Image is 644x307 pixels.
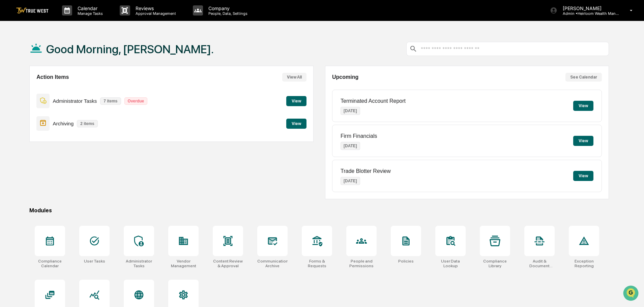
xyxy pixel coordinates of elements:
[286,120,306,126] a: View
[13,98,42,104] span: Data Lookup
[115,54,123,62] button: Start new chat
[7,52,19,64] img: 1746055101610-c473b297-6a78-478c-a979-82029cc54cd1
[398,259,414,264] div: Policies
[573,171,593,181] button: View
[4,82,46,94] a: 🖐️Preclearance
[72,5,106,11] p: Calendar
[67,114,82,119] span: Pylon
[341,142,360,150] p: [DATE]
[557,5,620,11] p: [PERSON_NAME]
[7,86,12,91] div: 🖐️
[130,5,179,11] p: Reviews
[77,120,97,127] p: 2 items
[203,5,251,11] p: Company
[36,74,69,80] h2: Action Items
[124,97,148,105] p: Overdue
[282,73,306,82] button: View All
[168,259,199,268] div: Vendor Management
[7,14,123,25] p: How can we help?
[332,74,358,80] h2: Upcoming
[286,96,306,106] button: View
[341,168,391,174] p: Trade Blotter Review
[573,101,593,111] button: View
[257,259,288,268] div: Communications Archive
[286,97,306,104] a: View
[53,98,97,104] p: Administrator Tasks
[341,107,360,115] p: [DATE]
[346,259,377,268] div: People and Permissions
[23,58,85,64] div: We're available if you need us!
[130,11,179,16] p: Approval Management
[46,42,214,56] h1: Good Morning, [PERSON_NAME].
[569,259,599,268] div: Exception Reporting
[565,73,602,82] button: See Calendar
[435,259,466,268] div: User Data Lookup
[100,97,121,105] p: 7 items
[524,259,555,268] div: Audit & Document Logs
[4,95,45,107] a: 🔎Data Lookup
[7,98,12,104] div: 🔎
[341,133,377,139] p: Firm Financials
[35,259,65,268] div: Compliance Calendar
[49,86,54,91] div: 🗄️
[203,11,251,16] p: People, Data, Settings
[46,82,86,94] a: 🗄️Attestations
[480,259,510,268] div: Compliance Library
[53,121,74,126] p: Archiving
[48,114,82,119] a: Powered byPylon
[29,207,609,214] div: Modules
[302,259,332,268] div: Forms & Requests
[124,259,154,268] div: Administrator Tasks
[84,259,105,264] div: User Tasks
[16,7,49,14] img: logo
[341,98,406,104] p: Terminated Account Report
[13,85,43,92] span: Preclearance
[23,52,111,58] div: Start new chat
[72,11,106,16] p: Manage Tasks
[622,285,641,303] iframe: Open customer support
[286,119,306,129] button: View
[213,259,243,268] div: Content Review & Approval
[557,11,620,16] p: Admin • Heirloom Wealth Management
[341,177,360,185] p: [DATE]
[573,136,593,146] button: View
[56,85,84,92] span: Attestations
